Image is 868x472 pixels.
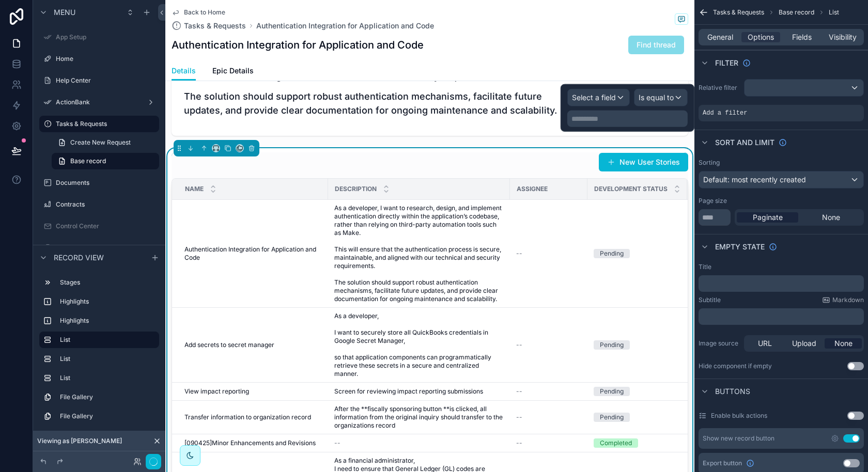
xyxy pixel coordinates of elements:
[567,89,630,106] button: Select a field
[33,270,165,435] div: scrollable content
[594,387,681,396] a: Pending
[39,94,159,111] a: ActionBank
[600,413,624,422] div: Pending
[54,7,75,18] span: Menu
[39,29,159,45] a: App Setup
[52,134,159,151] a: Create New Request
[715,58,738,68] span: Filter
[334,439,504,447] a: --
[715,386,750,397] span: Buttons
[699,362,772,370] div: Hide component if empty
[594,185,668,193] span: Development Status
[594,249,681,258] a: Pending
[172,66,196,76] span: Details
[184,413,311,421] span: Transfer information to organization record
[516,413,581,421] a: --
[184,387,322,396] a: View impact reporting
[832,296,864,304] span: Markdown
[594,340,681,350] a: Pending
[185,185,204,193] span: Name
[184,439,322,447] a: [090425]Minor Enhancements and Revisions
[699,308,864,325] div: scrollable content
[517,185,548,193] span: Assignee
[60,355,155,363] label: List
[39,175,159,191] a: Documents
[60,374,155,382] label: List
[334,439,340,447] span: --
[56,244,157,252] label: Projects
[60,412,155,420] label: File Gallery
[715,137,774,148] span: Sort And Limit
[184,387,249,396] span: View impact reporting
[594,438,681,448] a: Completed
[212,66,254,76] span: Epic Details
[699,84,740,92] label: Relative filter
[829,8,839,17] span: List
[56,76,157,85] label: Help Center
[792,32,812,42] span: Fields
[600,438,632,448] div: Completed
[753,212,783,223] span: Paginate
[184,341,274,349] span: Add secrets to secret manager
[594,413,681,422] a: Pending
[516,387,581,396] a: --
[516,439,522,447] span: --
[37,437,122,445] span: Viewing as [PERSON_NAME]
[60,317,155,325] label: Highlights
[707,32,733,42] span: General
[600,340,624,350] div: Pending
[516,249,581,258] a: --
[56,55,157,63] label: Home
[703,109,747,117] span: Add a filter
[600,387,624,396] div: Pending
[599,153,688,171] button: New User Stories
[703,175,806,184] span: Default: most recently created
[334,204,504,303] a: As a developer, I want to research, design, and implement authentication directly within the appl...
[39,116,159,132] a: Tasks & Requests
[600,249,624,258] div: Pending
[54,253,104,263] span: Record view
[711,412,767,420] label: Enable bulk actions
[172,21,246,31] a: Tasks & Requests
[516,387,522,396] span: --
[516,413,522,421] span: --
[715,242,765,252] span: Empty state
[699,263,711,271] label: Title
[699,171,864,188] button: Default: most recently created
[699,275,864,292] div: scrollable content
[822,212,840,223] span: None
[172,38,424,52] h1: Authentication Integration for Application and Code
[334,312,504,378] a: As a developer, I want to securely store all QuickBooks credentials in Google Secret Manager, so ...
[699,197,727,205] label: Page size
[184,8,225,17] span: Back to Home
[334,387,504,396] a: Screen for reviewing impact reporting submissions
[70,138,131,147] span: Create New Request
[184,21,246,31] span: Tasks & Requests
[572,93,616,102] span: Select a field
[56,222,157,230] label: Control Center
[699,296,721,304] label: Subtitle
[713,8,764,17] span: Tasks & Requests
[60,278,155,287] label: Stages
[834,338,853,349] span: None
[334,387,483,396] span: Screen for reviewing impact reporting submissions
[334,405,504,430] span: After the **fiscally sponsoring button **is clicked, all information from the original inquiry sh...
[60,297,155,306] label: Highlights
[184,245,322,262] a: Authentication Integration for Application and Code
[39,218,159,234] a: Control Center
[212,61,254,82] a: Epic Details
[70,157,106,165] span: Base record
[703,434,774,443] div: Show new record button
[256,21,434,31] span: Authentication Integration for Application and Code
[699,339,740,348] label: Image source
[748,32,774,42] span: Options
[172,61,196,81] a: Details
[39,72,159,89] a: Help Center
[56,33,157,41] label: App Setup
[56,200,157,209] label: Contracts
[779,8,814,17] span: Base record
